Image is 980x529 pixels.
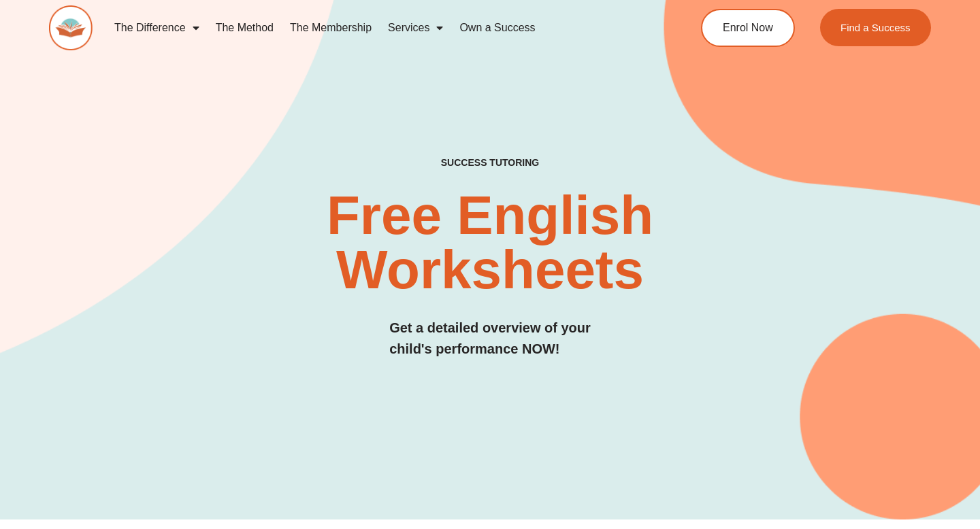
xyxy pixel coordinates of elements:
h2: Free English Worksheets​ [199,188,781,297]
h3: Get a detailed overview of your child's performance NOW! [389,318,591,360]
a: The Membership [282,12,380,44]
a: Own a Success [451,12,543,44]
a: The Method [208,12,282,44]
a: Services [380,12,451,44]
a: Find a Success [820,9,931,46]
span: Find a Success [840,22,911,33]
a: The Difference [106,12,208,44]
nav: Menu [106,12,651,44]
span: Enrol Now [723,22,773,33]
a: Enrol Now [701,9,795,47]
h4: SUCCESS TUTORING​ [359,157,621,169]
